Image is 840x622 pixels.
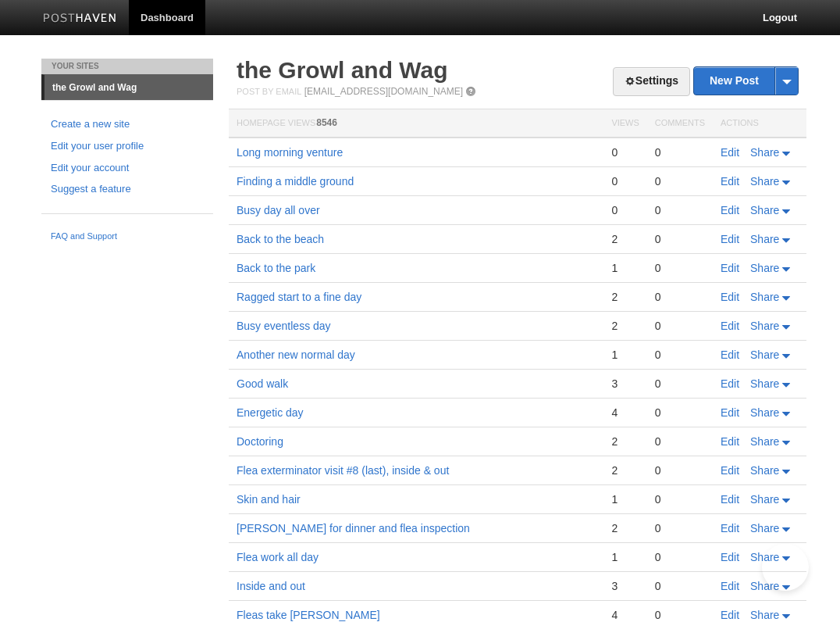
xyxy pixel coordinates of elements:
[655,377,705,391] div: 0
[655,348,705,362] div: 0
[44,75,213,100] a: the Growl and Wag
[237,233,324,245] a: Back to the beach
[750,551,779,563] span: Share
[51,116,204,133] a: Create a new site
[237,320,331,332] a: Busy eventless day
[611,319,639,333] div: 2
[655,608,705,622] div: 0
[721,580,739,592] a: Edit
[655,463,705,477] div: 0
[721,522,739,534] a: Edit
[237,175,354,188] a: Finding a middle ground
[237,406,304,419] a: Energetic day
[304,86,463,97] a: [EMAIL_ADDRESS][DOMAIN_NAME]
[750,262,779,274] span: Share
[237,204,320,216] a: Busy day all over
[51,160,204,177] a: Edit your account
[41,59,213,74] li: Your Sites
[611,174,639,188] div: 0
[611,261,639,275] div: 1
[721,320,739,332] a: Edit
[611,145,639,159] div: 0
[750,377,779,390] span: Share
[647,109,713,138] th: Comments
[721,204,739,216] a: Edit
[603,109,646,138] th: Views
[51,181,204,198] a: Suggest a feature
[721,349,739,361] a: Edit
[721,464,739,477] a: Edit
[613,67,690,96] a: Settings
[237,464,449,477] a: Flea exterminator visit #8 (last), inside & out
[750,609,779,621] span: Share
[750,291,779,303] span: Share
[611,406,639,420] div: 4
[611,434,639,449] div: 2
[655,492,705,506] div: 0
[655,550,705,564] div: 0
[611,521,639,535] div: 2
[721,175,739,188] a: Edit
[713,109,806,138] th: Actions
[611,550,639,564] div: 1
[750,435,779,448] span: Share
[655,406,705,420] div: 0
[721,406,739,419] a: Edit
[655,232,705,246] div: 0
[611,348,639,362] div: 1
[43,13,117,25] img: Posthaven-bar
[237,522,470,534] a: [PERSON_NAME] for dinner and flea inspection
[51,138,204,155] a: Edit your user profile
[237,146,343,159] a: Long morning venture
[750,349,779,361] span: Share
[721,233,739,245] a: Edit
[237,291,361,303] a: Ragged start to a fine day
[750,204,779,216] span: Share
[237,551,319,563] a: Flea work all day
[611,203,639,217] div: 0
[750,146,779,159] span: Share
[655,290,705,304] div: 0
[655,145,705,159] div: 0
[655,319,705,333] div: 0
[721,291,739,303] a: Edit
[611,232,639,246] div: 2
[237,57,448,83] a: the Growl and Wag
[229,109,603,138] th: Homepage Views
[655,261,705,275] div: 0
[721,435,739,448] a: Edit
[694,67,798,95] a: New Post
[237,609,380,621] a: Fleas take [PERSON_NAME]
[750,522,779,534] span: Share
[237,87,301,96] span: Post by Email
[655,203,705,217] div: 0
[721,146,739,159] a: Edit
[611,377,639,391] div: 3
[237,377,288,390] a: Good walk
[611,463,639,477] div: 2
[316,117,337,128] span: 8546
[655,434,705,449] div: 0
[721,377,739,390] a: Edit
[721,262,739,274] a: Edit
[750,406,779,419] span: Share
[611,492,639,506] div: 1
[762,544,809,591] iframe: Help Scout Beacon - Open
[721,609,739,621] a: Edit
[750,175,779,188] span: Share
[750,464,779,477] span: Share
[721,493,739,506] a: Edit
[611,290,639,304] div: 2
[655,174,705,188] div: 0
[750,493,779,506] span: Share
[750,320,779,332] span: Share
[721,551,739,563] a: Edit
[655,579,705,593] div: 0
[237,493,301,506] a: Skin and hair
[611,608,639,622] div: 4
[750,580,779,592] span: Share
[237,580,305,592] a: Inside and out
[237,435,283,448] a: Doctoring
[750,233,779,245] span: Share
[611,579,639,593] div: 3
